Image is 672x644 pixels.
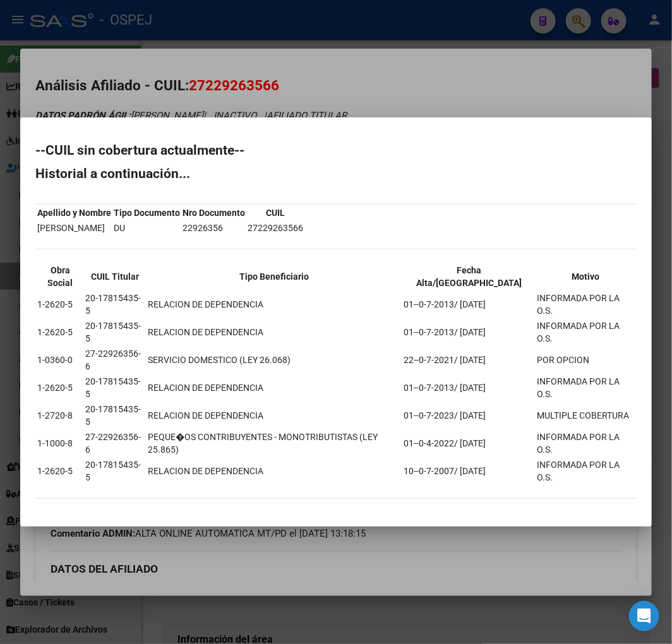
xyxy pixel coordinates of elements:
td: INFORMADA POR LA O.S. [536,458,635,484]
td: RELACION DE DEPENDENCIA [147,319,402,345]
td: 20-17815435-5 [85,319,146,345]
th: Tipo Documento [113,206,181,220]
td: 01--0-4-2022/ [DATE] [403,430,535,456]
h2: --CUIL sin cobertura actualmente-- [35,144,637,157]
td: 22926356 [182,221,246,235]
td: RELACION DE DEPENDENCIA [147,374,402,401]
th: Tipo Beneficiario [147,263,402,290]
td: RELACION DE DEPENDENCIA [147,291,402,318]
td: 10--0-7-2007/ [DATE] [403,458,535,484]
td: MULTIPLE COBERTURA [536,402,635,429]
th: Motivo [536,263,635,290]
th: CUIL [247,206,304,220]
td: INFORMADA POR LA O.S. [536,374,635,401]
td: SERVICIO DOMESTICO (LEY 26.068) [147,347,402,373]
h2: Historial a continuación... [35,167,637,180]
th: Nro Documento [182,206,246,220]
td: INFORMADA POR LA O.S. [536,319,635,345]
td: 1-2620-5 [37,374,83,401]
td: INFORMADA POR LA O.S. [536,291,635,318]
td: 01--0-7-2013/ [DATE] [403,291,535,318]
td: 22--0-7-2021/ [DATE] [403,347,535,373]
td: 27-22926356-6 [85,430,146,456]
td: [PERSON_NAME] [37,221,112,235]
td: 20-17815435-5 [85,402,146,429]
td: DU [113,221,181,235]
td: 27229263566 [247,221,304,235]
td: 1-1000-8 [37,430,83,456]
td: 01--0-7-2013/ [DATE] [403,374,535,401]
td: 20-17815435-5 [85,374,146,401]
td: 01--0-7-2013/ [DATE] [403,319,535,345]
td: 20-17815435-5 [85,458,146,484]
th: Apellido y Nombre [37,206,112,220]
td: RELACION DE DEPENDENCIA [147,402,402,429]
td: 1-0360-0 [37,347,83,373]
th: Obra Social [37,263,83,290]
td: 27-22926356-6 [85,347,146,373]
td: 20-17815435-5 [85,291,146,318]
td: RELACION DE DEPENDENCIA [147,458,402,484]
td: 01--0-7-2023/ [DATE] [403,402,535,429]
div: Open Intercom Messenger [629,601,659,631]
td: 1-2620-5 [37,319,83,345]
td: 1-2620-5 [37,458,83,484]
td: POR OPCION [536,347,635,373]
td: INFORMADA POR LA O.S. [536,430,635,456]
td: 1-2620-5 [37,291,83,318]
th: CUIL Titular [85,263,146,290]
td: PEQUE�OS CONTRIBUYENTES - MONOTRIBUTISTAS (LEY 25.865) [147,430,402,456]
td: 1-2720-8 [37,402,83,429]
th: Fecha Alta/[GEOGRAPHIC_DATA] [403,263,535,290]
